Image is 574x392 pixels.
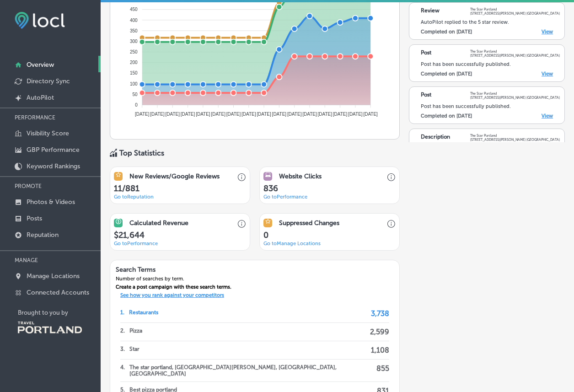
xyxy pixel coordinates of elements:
p: Reputation [27,231,59,239]
tspan: 250 [130,49,138,54]
h3: Website Clicks [279,172,322,180]
p: Post [421,49,431,58]
tspan: [DATE] [333,112,348,117]
p: [STREET_ADDRESS][PERSON_NAME] [GEOGRAPHIC_DATA] [470,96,560,100]
p: AutoPilot [27,94,54,102]
p: Photos & Videos [27,198,75,206]
a: Go toPerformance [263,194,307,200]
p: 3 . [120,341,125,359]
tspan: 350 [130,28,138,33]
tspan: 100 [130,81,138,86]
h3: Suppressed Changes [279,219,339,227]
a: Go toReputation [114,194,154,200]
p: 3,738 [371,305,389,322]
h3: Search Terms [110,260,237,276]
tspan: [DATE] [272,112,287,117]
p: 1,108 [371,341,389,359]
p: Overview [27,61,54,69]
label: Completed on [DATE] [421,113,472,119]
a: View [542,71,553,77]
h3: Calculated Revenue [129,219,188,227]
p: Connected Accounts [27,289,89,296]
tspan: [DATE] [348,112,363,117]
tspan: 0 [135,102,138,107]
div: Number of searches by term. [110,276,237,284]
tspan: 200 [130,60,138,65]
tspan: [DATE] [287,112,302,117]
a: Go toManage Locations [263,241,321,247]
p: 4 . [120,360,125,381]
tspan: [DATE] [211,112,225,117]
h1: 0 [263,230,395,240]
h1: 836 [263,183,395,193]
div: Create a post campaign with these search terms. [110,284,237,292]
tspan: [DATE] [302,112,317,117]
div: AutoPilot replied to the 5 star review. [421,19,560,25]
tspan: [DATE] [318,112,333,117]
p: [STREET_ADDRESS][PERSON_NAME] [GEOGRAPHIC_DATA] [470,54,560,58]
p: 2,599 [370,323,389,341]
p: Keyword Rankings [27,162,80,170]
p: Directory Sync [27,77,70,85]
p: Posts [27,215,42,222]
div: Post has been successfully published. [421,103,560,109]
h3: New Reviews/Google Reviews [129,172,220,180]
img: Travel Portland [18,322,82,333]
p: Post [421,91,431,100]
p: Description [421,134,450,142]
p: Manage Locations [27,272,80,280]
p: 855 [376,360,389,381]
h1: 11/881 [114,183,246,193]
label: Completed on [DATE] [421,29,472,35]
tspan: [DATE] [196,112,210,117]
tspan: [DATE] [226,112,241,117]
p: The Star Portland [470,134,560,138]
p: Star [129,341,139,359]
tspan: 150 [130,70,138,75]
tspan: 450 [130,7,138,12]
tspan: [DATE] [241,112,256,117]
tspan: [DATE] [363,112,378,117]
p: The Star Portland [470,49,560,54]
tspan: 400 [130,18,138,23]
tspan: 300 [130,39,138,44]
h1: $ 21,644 [114,230,246,240]
p: Brought to you by [18,309,101,316]
a: View [542,113,553,119]
div: Top Statistics [119,149,164,157]
tspan: [DATE] [135,112,150,117]
tspan: [DATE] [181,112,195,117]
tspan: [DATE] [150,112,165,117]
a: See how you rank against your competitors [115,292,230,301]
p: Restaurants [129,305,158,322]
p: The star portland, [GEOGRAPHIC_DATA][PERSON_NAME], [GEOGRAPHIC_DATA], [GEOGRAPHIC_DATA] [129,360,372,381]
p: 1 . [120,305,124,322]
tspan: [DATE] [166,112,180,117]
tspan: [DATE] [257,112,271,117]
p: The Star Portland [470,91,560,96]
img: fda3e92497d09a02dc62c9cd864e3231.png [15,12,65,29]
div: Post has been successfully published. [421,61,560,67]
p: The Star Portland [470,7,560,11]
a: Go toPerformance [114,241,158,247]
tspan: 50 [133,92,138,97]
p: 2 . [120,323,125,341]
p: [STREET_ADDRESS][PERSON_NAME] [GEOGRAPHIC_DATA] [470,11,560,16]
p: Pizza [129,323,142,341]
p: [STREET_ADDRESS][PERSON_NAME] [GEOGRAPHIC_DATA] [470,138,560,142]
a: View [542,29,553,35]
label: Completed on [DATE] [421,71,472,77]
p: GBP Performance [27,146,80,154]
p: Review [421,7,440,16]
p: Visibility Score [27,129,69,137]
